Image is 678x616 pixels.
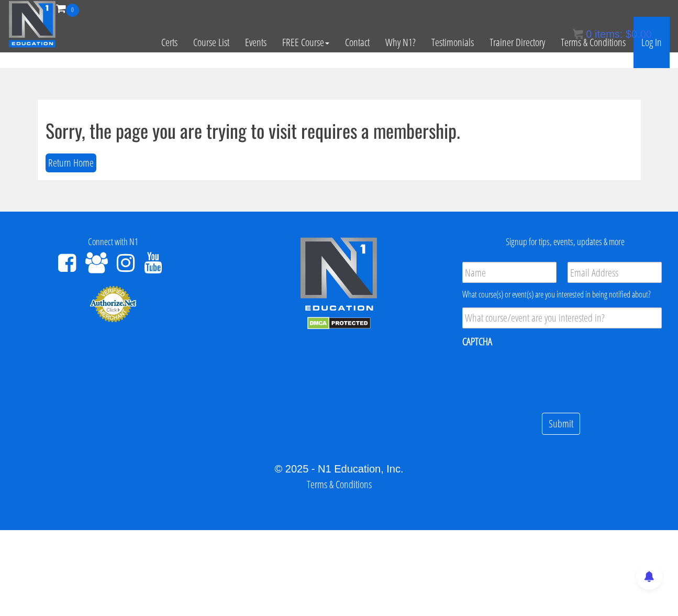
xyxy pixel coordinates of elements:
[462,335,492,348] label: CAPTCHA
[153,17,185,68] a: Certs
[377,17,424,68] a: Why N1?
[460,237,670,247] h4: Signup for tips, events, updates & more
[626,28,652,40] bdi: 0.00
[46,153,96,173] button: Return Home
[237,17,274,68] a: Events
[274,17,337,68] a: FREE Course
[8,1,56,48] img: n1-education
[8,461,670,477] div: © 2025 - N1 Education, Inc.
[542,413,580,435] input: Submit
[66,4,79,17] span: 0
[462,307,662,328] input: What course/event are you interested in?
[46,120,633,141] h1: Sorry, the page you are trying to visit requires a membership.
[573,29,583,39] img: icon11.png
[462,262,557,283] input: Name
[185,17,237,68] a: Course List
[586,28,592,40] span: 0
[595,28,623,40] span: items:
[424,17,482,68] a: Testimonials
[56,1,79,15] a: 0
[568,262,662,283] input: Email Address
[626,28,631,40] span: $
[553,17,633,68] a: Terms & Conditions
[462,355,621,396] iframe: reCAPTCHA
[337,17,377,68] a: Contact
[8,237,218,247] h4: Connect with N1
[633,17,670,68] a: Log In
[90,285,137,323] img: Authorize.Net Merchant - Click to Verify
[299,237,378,314] img: n1-edu-logo
[462,288,662,301] div: What course(s) or event(s) are you interested in being notified about?
[573,28,652,40] a: 0 items: $0.00
[307,317,371,329] img: DMCA.com Protection Status
[307,477,372,491] a: Terms & Conditions
[482,17,553,68] a: Trainer Directory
